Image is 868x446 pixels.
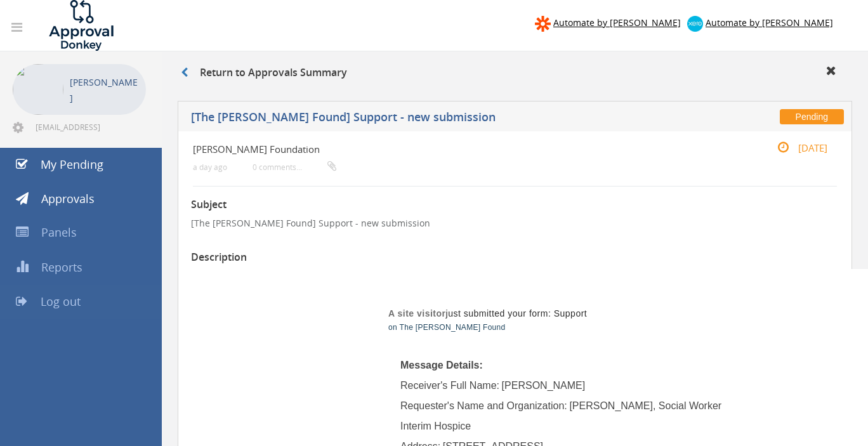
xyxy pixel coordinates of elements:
span: on [388,323,397,332]
span: [EMAIL_ADDRESS][DOMAIN_NAME] [36,122,143,132]
span: Automate by [PERSON_NAME] [706,16,833,29]
small: a day ago [193,162,227,172]
span: Receiver's Full Name: [400,380,499,391]
span: [PERSON_NAME], Social Worker Interim Hospice [400,400,725,431]
h5: [The [PERSON_NAME] Found] Support - new submission [191,111,647,127]
span: My Pending [41,157,103,172]
small: [DATE] [764,141,827,155]
img: xero-logo.png [687,16,703,32]
span: Message Details: [400,360,483,371]
h4: [PERSON_NAME] Foundation [193,144,730,155]
small: 0 comments... [253,162,336,172]
p: [The [PERSON_NAME] Found] Support - new submission [191,217,839,230]
strong: A site visitor [388,308,446,318]
span: [PERSON_NAME] [502,380,586,391]
span: Approvals [41,191,95,206]
h3: Return to Approvals Summary [181,67,347,79]
h3: Description [191,252,839,263]
p: [PERSON_NAME] [70,74,140,106]
span: Pending [780,109,844,124]
span: Log out [41,294,81,309]
span: just submitted your form: Support [388,308,587,318]
span: Requester's Name and Organization: [400,400,567,411]
a: The [PERSON_NAME] Found [400,323,506,332]
img: zapier-logomark.png [535,16,551,32]
h3: Subject [191,199,839,211]
span: Reports [41,259,82,275]
span: Panels [41,225,77,240]
span: Automate by [PERSON_NAME] [553,16,681,29]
